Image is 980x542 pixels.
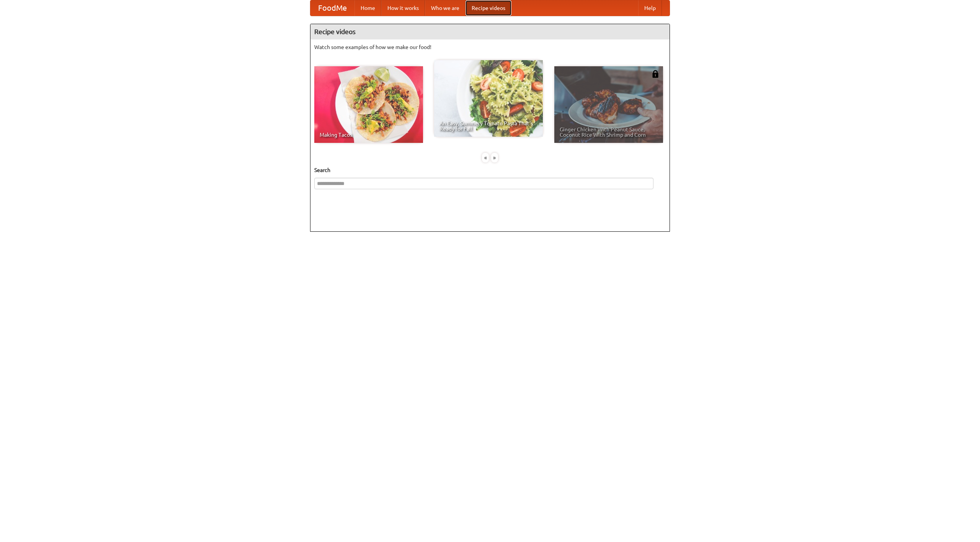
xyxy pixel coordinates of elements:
a: How it works [381,0,425,16]
p: Watch some examples of how we make our food! [314,43,666,51]
img: 483408.png [652,70,659,78]
a: An Easy, Summery Tomato Pasta That's Ready for Fall [434,60,543,137]
span: Making Tacos [320,132,418,138]
a: Recipe videos [465,0,511,16]
div: « [482,153,489,162]
a: Help [638,0,662,16]
a: Making Tacos [314,66,423,143]
h4: Recipe videos [310,24,670,39]
a: FoodMe [310,0,354,16]
div: » [491,153,498,162]
a: Who we are [425,0,465,16]
a: Home [354,0,381,16]
h5: Search [314,166,666,174]
span: An Easy, Summery Tomato Pasta That's Ready for Fall [439,121,537,131]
